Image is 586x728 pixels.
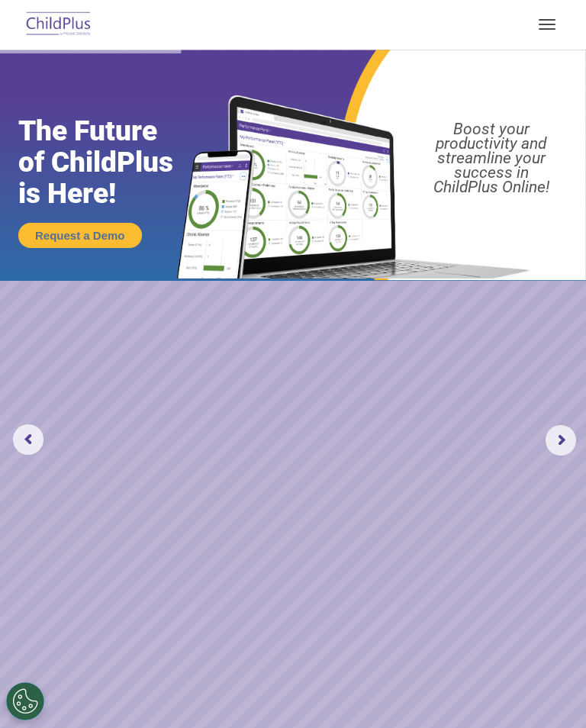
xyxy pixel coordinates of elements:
rs-layer: The Future of ChildPlus is Here! [18,115,205,209]
iframe: Chat Widget [510,655,586,728]
rs-layer: Boost your productivity and streamline your success in ChildPlus Online! [404,122,578,195]
a: Request a Demo [18,223,142,248]
button: Cookies Settings [6,682,44,720]
img: ChildPlus by Procare Solutions [23,7,95,43]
